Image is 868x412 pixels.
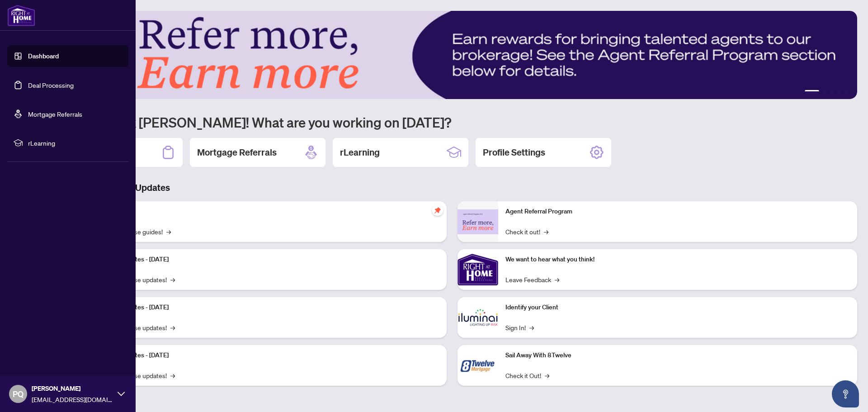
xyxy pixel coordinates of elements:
span: rLearning [28,138,122,148]
img: Sail Away With 8Twelve [458,345,498,386]
p: Self-Help [95,207,439,217]
a: Check it out!→ [505,227,548,237]
button: Open asap [832,380,859,407]
span: → [555,275,559,284]
span: pushpin [432,205,443,216]
a: Leave Feedback→ [505,275,559,284]
a: Check it Out!→ [505,370,549,380]
span: → [545,370,549,380]
h3: Brokerage & Industry Updates [47,181,857,194]
span: PQ [13,388,24,400]
img: Agent Referral Program [458,209,498,234]
a: Sign In!→ [505,322,534,332]
a: Dashboard [28,52,59,60]
a: Mortgage Referrals [28,110,82,118]
h2: Profile Settings [483,146,545,159]
span: [PERSON_NAME] [32,384,113,393]
p: We want to hear what you think! [505,255,850,265]
button: 3 [830,90,834,94]
img: We want to hear what you think! [458,249,498,290]
button: 2 [823,90,826,94]
a: Deal Processing [28,81,74,89]
span: → [170,370,175,380]
h2: rLearning [340,146,380,159]
h1: Welcome back [PERSON_NAME]! What are you working on [DATE]? [47,114,857,131]
p: Identify your Client [505,303,850,313]
img: Slide 0 [47,11,857,99]
p: Platform Updates - [DATE] [95,303,439,313]
span: → [166,227,171,237]
span: → [170,275,175,284]
img: Identify your Client [458,297,498,338]
button: 1 [805,90,819,94]
span: → [529,322,534,332]
img: logo [7,5,35,26]
span: → [544,227,548,237]
p: Sail Away With 8Twelve [505,350,850,360]
p: Platform Updates - [DATE] [95,255,439,265]
p: Agent Referral Program [505,207,850,217]
h2: Mortgage Referrals [197,146,277,159]
span: [EMAIL_ADDRESS][DOMAIN_NAME] [32,394,113,404]
p: Platform Updates - [DATE] [95,350,439,360]
button: 5 [844,90,848,94]
button: 4 [837,90,841,94]
span: → [170,322,175,332]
